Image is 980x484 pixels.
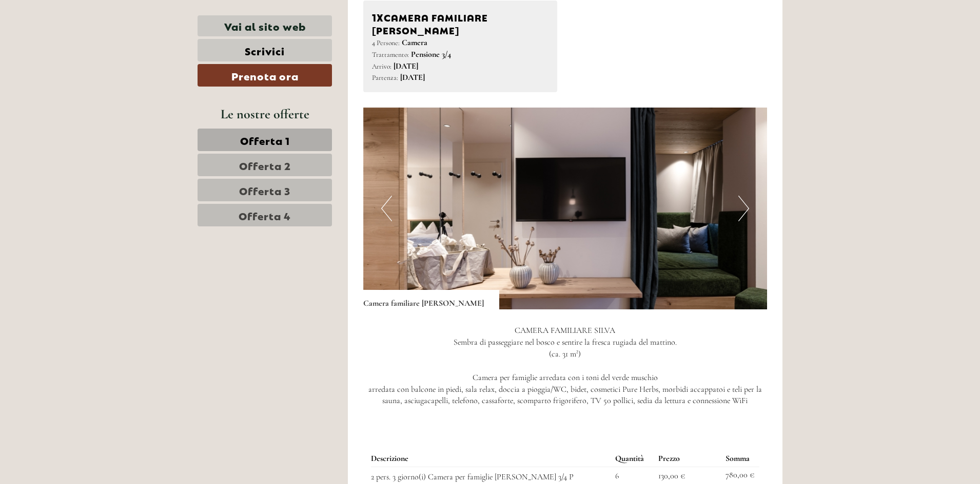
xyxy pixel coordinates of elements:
[738,196,749,221] button: Next
[363,108,768,309] img: image
[611,451,654,467] th: Quantità
[400,72,425,82] b: [DATE]
[372,9,549,37] div: Camera familiare [PERSON_NAME]
[372,50,409,59] small: Trattamento:
[239,208,291,222] span: Offerta 4
[372,62,391,71] small: Arrivo:
[198,64,332,87] a: Prenota ora
[180,8,225,25] div: giovedì
[372,38,400,47] small: 4 Persone:
[363,290,499,309] div: Camera familiare [PERSON_NAME]
[15,30,137,38] div: [GEOGRAPHIC_DATA]
[381,196,392,221] button: Previous
[344,265,404,288] button: Invia
[372,73,398,82] small: Partenza:
[721,451,760,467] th: Somma
[15,50,137,57] small: 16:03
[394,61,418,71] b: [DATE]
[240,133,290,147] span: Offerta 1
[239,158,291,172] span: Offerta 2
[371,451,612,467] th: Descrizione
[8,28,142,59] div: Buon giorno, come possiamo aiutarla?
[654,451,721,467] th: Prezzo
[372,9,384,24] b: 1x
[198,104,332,123] div: Le nostre offerte
[402,37,427,48] b: Camera
[411,49,451,59] b: Pensione 3/4
[658,471,685,481] span: 130,00 €
[363,325,768,407] p: CAMERA FAMILIARE SILVA Sembra di passeggiare nel bosco e sentire la fresca rugiada del mattino. (...
[198,15,332,36] a: Vai al sito web
[239,183,290,197] span: Offerta 3
[198,39,332,61] a: Scrivici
